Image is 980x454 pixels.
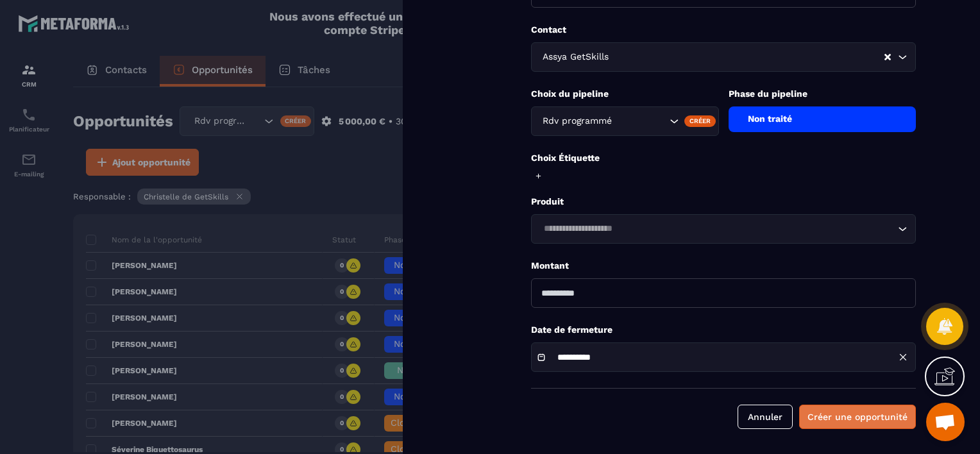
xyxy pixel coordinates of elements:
div: Search for option [531,214,916,244]
p: Produit [531,196,916,208]
p: Choix Étiquette [531,152,916,164]
div: Ouvrir le chat [926,403,965,441]
button: Créer une opportunité [799,405,916,429]
span: Rdv programmé [539,114,614,128]
p: Choix du pipeline [531,88,719,100]
span: Assya GetSkills [539,50,611,64]
p: Phase du pipeline [729,88,917,100]
p: Date de fermeture [531,324,916,336]
div: Créer [684,115,716,127]
button: Annuler [738,405,793,429]
button: Clear Selected [884,53,891,62]
div: Search for option [531,106,719,136]
input: Search for option [539,222,895,236]
p: Montant [531,260,916,272]
input: Search for option [614,114,666,128]
p: Contact [531,24,916,36]
div: Search for option [531,42,916,72]
input: Search for option [611,50,883,64]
